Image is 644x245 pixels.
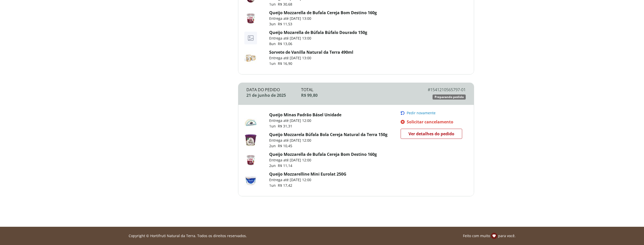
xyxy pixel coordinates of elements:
img: Queijo Minas Padrão Básel Unidade [244,114,257,127]
span: 2 un [269,143,278,148]
span: 3 un [269,22,278,26]
span: R$ 13,06 [278,41,292,46]
p: Entrega até [DATE] 13:00 [269,16,377,21]
p: Feito com muito para você. [463,233,516,239]
a: Queijo Mozzarela Búfala Bola Cereja Natural da Terra 150g [269,132,387,137]
span: Solicitar cancelamento [407,119,453,125]
p: Entrega até [DATE] 12:00 [269,158,377,163]
span: Preparando pedido [435,95,464,99]
span: R$ 16,90 [278,61,292,66]
img: Sorvete de Vanilla Natural da Terra 490ml [244,51,257,64]
a: Queijo Mozzarelline Mini Eurolat 250G [269,171,346,177]
span: Pedir novamente [407,111,436,115]
span: R$ 11,14 [278,163,292,168]
a: Solicitar cancelamento [401,119,465,125]
span: 1 un [269,183,278,188]
span: R$ 30,68 [278,2,292,7]
span: 1 un [269,124,278,128]
img: Queijo Mozzarella de Bufala Cereja Bom Destino 160g [244,12,257,25]
span: 8 un [269,41,278,46]
span: R$ 17,42 [278,183,292,188]
p: Entrega até [DATE] 13:00 [269,36,367,41]
img: Queijo Mozzarella de Bufala Cereja Bom Destino 160g [244,154,257,166]
img: amor [491,233,497,239]
p: Entrega até [DATE] 12:00 [269,118,341,123]
span: R$ 31,31 [278,124,292,128]
div: 21 de junho de 2025 [246,92,301,98]
span: 1 un [269,2,278,7]
div: Total [301,87,411,92]
span: 1 un [269,61,278,66]
p: Copyright © Hortifruti Natural da Terra. Todos os direitos reservados. [129,233,247,238]
a: Queijo Mozarella de Búfala Búfalo Dourado 150g [269,30,367,35]
a: Queijo Minas Padrão Básel Unidade [269,112,341,118]
span: R$ 11,53 [278,22,292,26]
a: Queijo Mozzarella de Bufala Cereja Bom Destino 160g [269,152,377,157]
img: Queijo Mozzarelline Mini Eurolat 250G [244,173,257,186]
div: Linha de sessão [2,233,642,239]
div: R$ 99,80 [301,92,411,98]
p: Entrega até [DATE] 12:00 [269,138,387,143]
img: Queijo Mozzarela Búfala Bola Cereja Natural da Terra 150g [244,134,257,146]
a: Ver detalhes do pedido [401,129,462,139]
button: Pedir novamente [401,111,465,115]
img: Queijo Mozarella de Búfala Búfalo Dourado 150g [244,32,257,44]
span: R$ 10,45 [278,143,292,148]
span: Ver detalhes do pedido [408,130,454,138]
a: Sorvete de Vanilla Natural da Terra 490ml [269,49,353,55]
p: Entrega até [DATE] 12:00 [269,177,346,182]
a: Queijo Mozzarella de Bufala Cereja Bom Destino 160g [269,10,377,15]
div: # 1541210565797-01 [411,87,466,92]
p: Entrega até [DATE] 13:00 [269,55,353,61]
div: Data do Pedido [246,87,301,92]
span: 2 un [269,163,278,168]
